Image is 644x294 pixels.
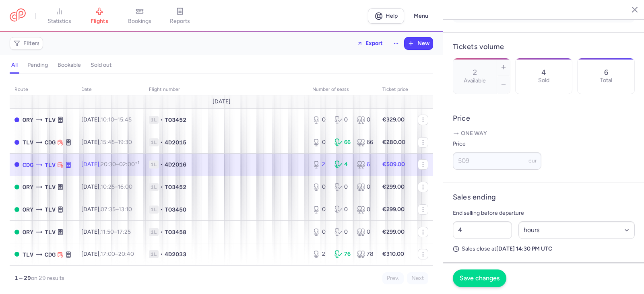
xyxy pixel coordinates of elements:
span: CDG [23,160,33,169]
div: 0 [357,206,373,214]
div: 0 [357,228,373,236]
div: 2 [312,250,328,258]
time: 11:50 [101,228,114,235]
button: New [405,37,433,49]
button: Filters [10,37,43,49]
span: 1L [149,160,159,169]
span: – [101,228,131,235]
div: 0 [357,183,373,191]
div: 0 [312,228,328,236]
span: TLV [45,115,56,124]
span: TLV [23,138,33,147]
span: • [160,160,163,169]
span: ORY [23,115,33,124]
span: reports [170,18,190,25]
span: – [101,251,134,257]
button: Menu [409,8,433,24]
p: Sold [538,77,549,84]
span: ORY [23,228,33,236]
strong: €329.00 [382,116,405,123]
input: --- [453,152,541,170]
a: flights [79,7,120,25]
div: 0 [312,116,328,124]
span: ORY [23,183,33,191]
div: 66 [357,138,373,146]
th: date [76,84,144,96]
span: eur [528,157,537,164]
div: 0 [357,116,373,124]
span: 4D2015 [165,138,186,146]
strong: 1 – 29 [14,275,31,282]
label: Available [464,78,486,84]
span: TLV [45,228,56,236]
h4: Price [453,114,635,123]
span: Export [365,40,383,46]
time: 17:25 [117,228,131,235]
span: 1L [149,206,159,214]
span: TO3450 [165,206,186,214]
div: 2 [312,160,328,169]
th: Flight number [144,84,308,96]
span: • [160,206,163,214]
time: 17:00 [101,251,115,257]
span: flights [91,18,108,25]
div: 0 [334,183,350,191]
p: End selling before departure [453,208,635,218]
h4: Sales ending [453,193,496,202]
div: 66 [334,138,350,146]
span: on 29 results [31,275,64,282]
a: statistics [39,7,79,25]
strong: €299.00 [382,206,405,213]
strong: €299.00 [382,228,405,235]
span: 1L [149,228,159,236]
strong: €280.00 [382,139,405,146]
sup: +1 [135,160,139,165]
time: 16:00 [118,183,132,190]
a: CitizenPlane red outlined logo [10,8,26,23]
span: Filters [23,40,40,47]
p: 6 [604,68,608,76]
span: statistics [47,18,71,25]
span: Save changes [460,275,500,282]
span: • [160,250,163,258]
time: 15:45 [101,139,115,146]
time: 15:45 [118,116,132,123]
span: TO3452 [165,116,186,124]
div: 4 [334,160,350,169]
span: 1L [149,116,159,124]
time: 02:00 [119,161,139,168]
time: 10:10 [101,116,114,123]
h4: sold out [91,62,111,69]
span: – [101,206,132,213]
span: [DATE], [81,183,132,190]
span: 1L [149,183,159,191]
span: CDG [45,138,56,147]
time: 19:30 [118,139,132,146]
span: TLV [45,160,56,169]
span: Help [386,13,398,19]
span: TLV [45,205,56,214]
span: [DATE], [81,251,134,257]
span: TLV [23,250,33,259]
p: One way [453,130,635,138]
div: 0 [334,116,350,124]
span: [DATE], [81,228,131,235]
div: 0 [312,206,328,214]
h4: pending [27,62,48,69]
span: [DATE], [81,116,132,123]
span: [DATE], [81,139,132,146]
button: Prev. [382,272,404,284]
span: [DATE] [213,99,231,105]
a: bookings [120,7,160,25]
time: 13:10 [119,206,132,213]
span: • [160,183,163,191]
div: 76 [334,250,350,258]
button: Save changes [453,269,506,287]
time: 20:40 [118,251,134,257]
span: ORY [23,205,33,214]
span: 1L [149,250,159,258]
th: Ticket price [378,84,413,96]
span: 4D2033 [165,250,186,258]
label: Price [453,139,541,149]
div: 6 [357,160,373,169]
